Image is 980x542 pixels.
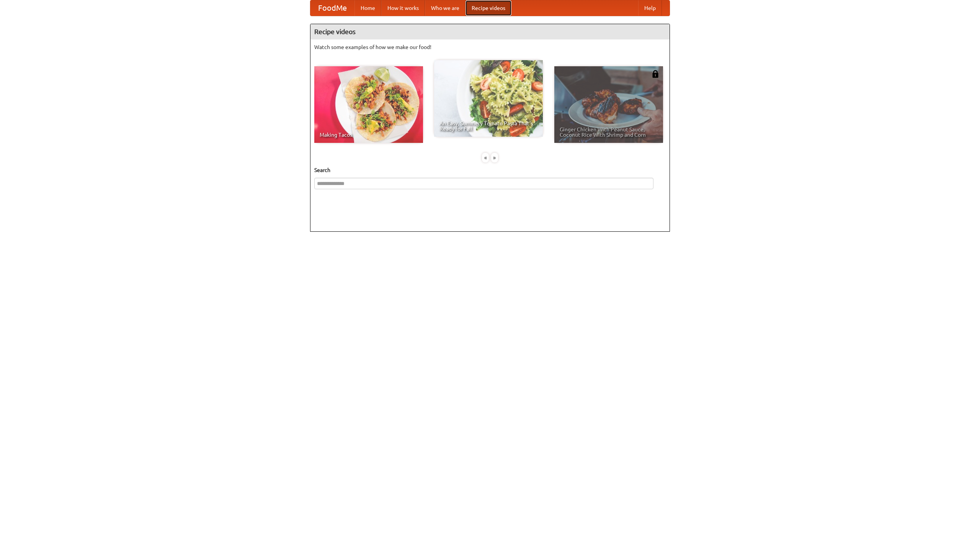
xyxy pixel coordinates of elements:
div: » [491,153,498,162]
div: « [482,153,489,162]
a: Making Tacos [314,66,423,143]
a: Who we are [425,0,465,16]
p: Watch some examples of how we make our food! [314,43,666,51]
a: How it works [381,0,425,16]
h4: Recipe videos [310,24,670,39]
span: An Easy, Summery Tomato Pasta That's Ready for Fall [439,121,537,131]
h5: Search [314,166,666,174]
img: 483408.png [652,70,659,78]
a: FoodMe [310,0,354,16]
a: Home [354,0,381,16]
a: Recipe videos [465,0,511,16]
a: Help [638,0,662,16]
span: Making Tacos [320,132,418,138]
a: An Easy, Summery Tomato Pasta That's Ready for Fall [434,60,543,137]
